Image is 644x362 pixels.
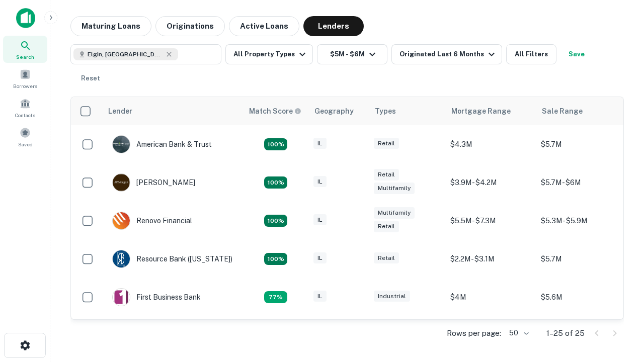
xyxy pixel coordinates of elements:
div: Renovo Financial [112,212,192,230]
div: IL [313,252,327,264]
th: Mortgage Range [445,97,536,125]
button: Reset [74,68,107,88]
button: Save your search to get updates of matches that match your search criteria. [560,44,593,64]
img: picture [113,289,130,306]
div: IL [313,214,327,226]
span: Saved [18,140,33,148]
th: Geography [308,97,369,125]
img: picture [113,250,130,267]
div: Retail [374,138,399,149]
div: Retail [374,252,399,264]
iframe: Chat Widget [594,249,644,298]
div: IL [313,138,327,149]
div: Matching Properties: 4, hasApolloMatch: undefined [264,215,287,227]
div: Capitalize uses an advanced AI algorithm to match your search with the best lender. The match sco... [249,106,301,117]
td: $4M [445,278,536,316]
button: $5M - $6M [317,44,387,64]
td: $5.5M - $7.3M [445,202,536,240]
img: capitalize-icon.png [16,8,35,28]
div: Sale Range [542,105,583,117]
td: $2.2M - $3.1M [445,240,536,278]
a: Search [3,36,47,63]
div: Multifamily [374,207,415,219]
td: $5.3M - $5.9M [536,202,626,240]
div: Geography [314,105,354,117]
td: $3.9M - $4.2M [445,163,536,202]
p: Rows per page: [447,327,501,339]
a: Saved [3,123,47,150]
div: First Business Bank [112,288,201,306]
div: Matching Properties: 7, hasApolloMatch: undefined [264,138,287,150]
div: [PERSON_NAME] [112,173,195,192]
div: Industrial [374,291,410,302]
td: $5.7M [536,240,626,278]
img: picture [113,136,130,153]
td: $4.3M [445,125,536,163]
a: Borrowers [3,65,47,92]
div: Resource Bank ([US_STATE]) [112,250,232,268]
div: Retail [374,169,399,180]
div: American Bank & Trust [112,135,212,153]
button: Originations [155,16,225,36]
div: Matching Properties: 4, hasApolloMatch: undefined [264,176,287,189]
button: All Property Types [225,44,313,64]
img: picture [113,174,130,191]
td: $5.7M - $6M [536,163,626,202]
button: Originated Last 6 Months [391,44,502,64]
img: picture [113,212,130,229]
div: Retail [374,221,399,232]
button: All Filters [506,44,556,64]
td: $3.1M [445,316,536,354]
th: Types [369,97,445,125]
div: Originated Last 6 Months [399,48,498,60]
td: $5.6M [536,278,626,316]
p: 1–25 of 25 [546,327,585,339]
th: Lender [102,97,243,125]
div: IL [313,176,327,188]
th: Sale Range [536,97,626,125]
button: Active Loans [229,16,299,36]
div: IL [313,291,327,302]
div: Matching Properties: 3, hasApolloMatch: undefined [264,291,287,303]
button: Lenders [303,16,364,36]
div: Mortgage Range [451,105,511,117]
div: Types [375,105,396,117]
div: Multifamily [374,183,415,194]
button: Maturing Loans [70,16,151,36]
td: $5.1M [536,316,626,354]
h6: Match Score [249,106,299,117]
span: Search [16,53,34,61]
span: Contacts [15,111,35,119]
div: Lender [108,105,132,117]
div: 50 [505,326,530,340]
div: Matching Properties: 4, hasApolloMatch: undefined [264,253,287,265]
span: Elgin, [GEOGRAPHIC_DATA], [GEOGRAPHIC_DATA] [88,50,163,59]
th: Capitalize uses an advanced AI algorithm to match your search with the best lender. The match sco... [243,97,308,125]
td: $5.7M [536,125,626,163]
a: Contacts [3,94,47,121]
span: Borrowers [13,82,37,90]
